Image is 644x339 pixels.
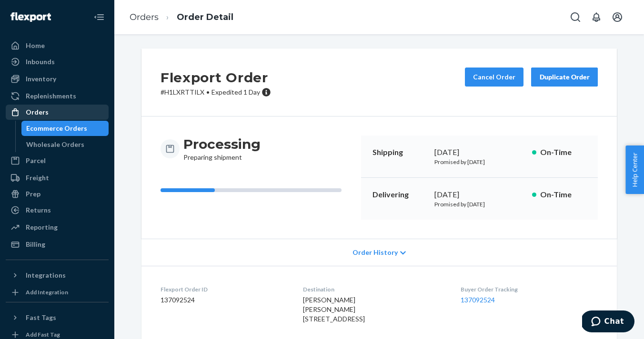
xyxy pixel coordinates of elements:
[6,220,109,235] a: Reporting
[26,288,68,296] div: Add Integration
[211,88,260,96] span: Expedited 1 Day
[587,8,606,27] button: Open notifications
[6,88,109,104] a: Replenishments
[6,105,109,120] a: Orders
[206,88,210,96] span: •
[161,295,288,305] dd: 137092524
[183,136,261,162] div: Preparing shipment
[183,136,261,153] h3: Processing
[6,71,109,87] a: Inventory
[372,147,427,158] p: Shipping
[26,271,66,280] div: Integrations
[10,12,51,22] img: Flexport logo
[531,68,598,87] button: Duplicate Order
[461,296,495,304] a: 137092524
[122,3,241,31] ol: breadcrumbs
[26,91,76,101] div: Replenishments
[21,121,109,136] a: Ecommerce Orders
[26,74,56,84] div: Inventory
[6,310,109,325] button: Fast Tags
[26,107,49,117] div: Orders
[539,72,590,82] div: Duplicate Order
[303,296,365,323] span: [PERSON_NAME] [PERSON_NAME] [STREET_ADDRESS]
[434,200,524,208] p: Promised by [DATE]
[26,156,46,165] div: Parcel
[6,203,109,218] a: Returns
[21,137,109,152] a: Wholesale Orders
[461,285,598,293] dt: Buyer Order Tracking
[26,57,55,67] div: Inbounds
[540,147,586,158] p: On-Time
[434,189,524,200] div: [DATE]
[6,54,109,69] a: Inbounds
[6,153,109,168] a: Parcel
[90,8,109,27] button: Close Navigation
[26,189,40,199] div: Prep
[177,12,233,22] a: Order Detail
[26,223,58,232] div: Reporting
[465,68,523,87] button: Cancel Order
[372,189,427,200] p: Delivering
[6,170,109,185] a: Freight
[6,287,109,298] a: Add Integration
[434,147,524,158] div: [DATE]
[6,186,109,202] a: Prep
[625,145,644,194] button: Help Center
[303,285,445,293] dt: Destination
[6,38,109,53] a: Home
[352,248,398,257] span: Order History
[26,140,84,149] div: Wholesale Orders
[6,268,109,283] button: Integrations
[566,8,585,27] button: Open Search Box
[540,189,586,200] p: On-Time
[161,87,271,97] p: # H1LXRTTILX
[161,285,288,293] dt: Flexport Order ID
[26,205,51,215] div: Returns
[26,173,49,183] div: Freight
[130,12,159,22] a: Orders
[582,310,634,334] iframe: Opens a widget where you can chat to one of our agents
[26,330,60,339] div: Add Fast Tag
[161,68,271,87] h2: Flexport Order
[26,41,45,50] div: Home
[6,237,109,252] a: Billing
[434,158,524,166] p: Promised by [DATE]
[26,240,45,249] div: Billing
[26,313,56,322] div: Fast Tags
[608,8,627,27] button: Open account menu
[26,124,87,133] div: Ecommerce Orders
